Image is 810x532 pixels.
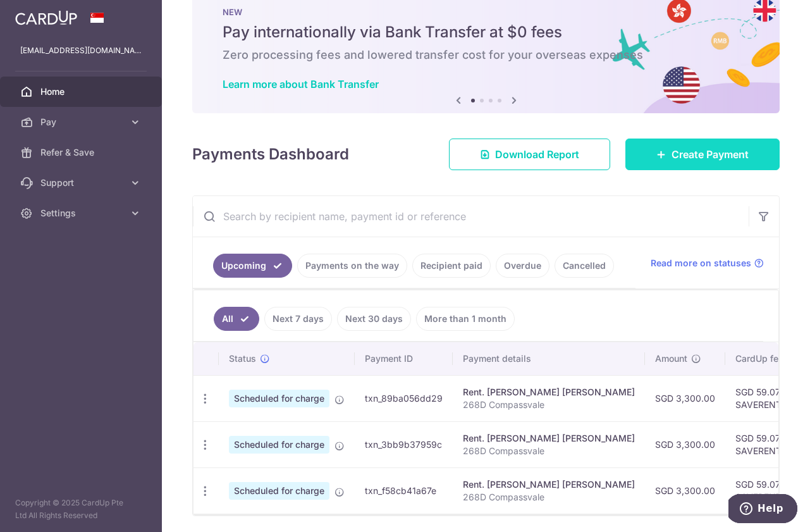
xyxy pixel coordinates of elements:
a: Read more on statuses [651,257,764,269]
a: Learn more about Bank Transfer [223,78,379,90]
div: Rent. [PERSON_NAME] [PERSON_NAME] [463,432,635,445]
a: Next 30 days [337,307,411,331]
p: 268D Compassvale [463,491,635,504]
span: Help [29,9,55,20]
a: Recipient paid [412,254,491,278]
td: SGD 3,300.00 [645,375,725,421]
div: Rent. [PERSON_NAME] [PERSON_NAME] [463,386,635,399]
h5: Pay internationally via Bank Transfer at $0 fees [223,22,749,42]
a: More than 1 month [416,307,515,331]
td: SGD 59.07 SAVERENT179 [725,421,807,467]
p: NEW [223,7,749,17]
input: Search by recipient name, payment id or reference [193,196,749,237]
span: Status [229,352,256,365]
h6: Zero processing fees and lowered transfer cost for your overseas expenses [223,47,749,63]
a: Next 7 days [264,307,332,331]
td: txn_89ba056dd29 [355,375,453,421]
span: Scheduled for charge [229,436,329,454]
span: Refer & Save [40,146,124,159]
iframe: Opens a widget where you can find more information [728,494,797,526]
td: SGD 3,300.00 [645,421,725,467]
td: SGD 59.07 SAVERENT179 [725,375,807,421]
span: Amount [655,352,687,365]
span: Read more on statuses [651,257,751,269]
a: Download Report [449,139,610,170]
a: Overdue [496,254,549,278]
img: CardUp [15,10,77,25]
span: Scheduled for charge [229,482,329,500]
span: CardUp fee [735,352,783,365]
p: 268D Compassvale [463,445,635,457]
td: txn_f58cb41a67e [355,467,453,514]
span: Scheduled for charge [229,390,329,407]
td: SGD 3,300.00 [645,467,725,514]
a: Cancelled [555,254,614,278]
a: Upcoming [213,254,292,278]
span: Create Payment [672,147,749,162]
p: 268D Compassvale [463,399,635,411]
span: Home [40,85,124,98]
div: Rent. [PERSON_NAME] [PERSON_NAME] [463,478,635,491]
h4: Payments Dashboard [192,143,349,166]
th: Payment details [453,342,645,375]
a: Payments on the way [297,254,407,278]
span: Download Report [495,147,579,162]
span: Pay [40,116,124,128]
th: Payment ID [355,342,453,375]
a: All [214,307,259,331]
p: [EMAIL_ADDRESS][DOMAIN_NAME] [20,44,142,57]
span: Settings [40,207,124,220]
td: SGD 59.07 SAVERENT179 [725,467,807,514]
span: Support [40,176,124,189]
a: Create Payment [625,139,780,170]
td: txn_3bb9b37959c [355,421,453,467]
